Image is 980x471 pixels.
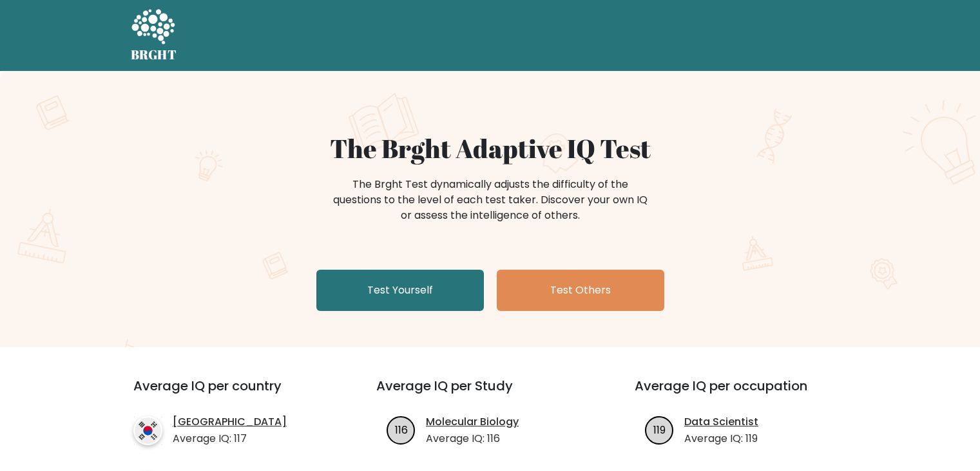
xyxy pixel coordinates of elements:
h1: The Brght Adaptive IQ Test [176,133,805,164]
p: Average IQ: 117 [173,431,287,446]
img: country [133,416,162,445]
p: Average IQ: 119 [684,431,758,446]
a: [GEOGRAPHIC_DATA] [173,414,287,430]
h5: BRGHT [131,47,177,63]
text: 116 [395,422,408,437]
a: Test Yourself [316,270,484,311]
p: Average IQ: 116 [426,431,519,446]
a: BRGHT [131,5,177,66]
h3: Average IQ per occupation [635,378,862,409]
a: Test Others [497,270,664,311]
a: Molecular Biology [426,414,519,430]
h3: Average IQ per Study [376,378,604,409]
div: The Brght Test dynamically adjusts the difficulty of the questions to the level of each test take... [329,177,651,223]
h3: Average IQ per country [133,378,330,409]
text: 119 [653,422,666,437]
a: Data Scientist [684,414,758,430]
